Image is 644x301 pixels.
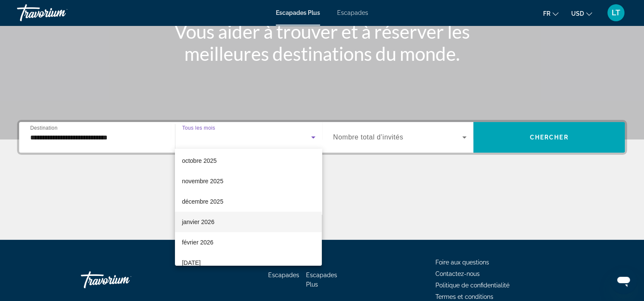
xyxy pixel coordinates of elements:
[182,178,223,185] font: novembre 2025
[182,219,214,225] font: janvier 2026
[182,157,217,164] font: octobre 2025
[182,239,213,246] font: février 2026
[182,259,200,266] font: [DATE]
[182,198,223,205] font: décembre 2025
[610,267,637,294] iframe: Bouton de lancement de la fenêtre de messagerie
